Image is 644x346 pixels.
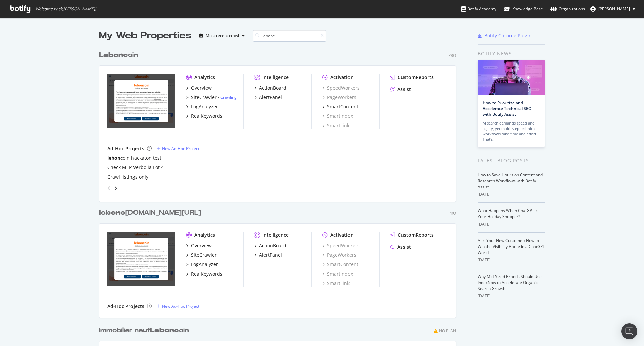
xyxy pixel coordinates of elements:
[186,85,212,91] a: Overview
[99,326,189,335] div: Immobilier neuf oin
[478,293,545,299] div: [DATE]
[390,74,434,81] a: CustomReports
[99,326,192,335] a: Immobilier neufLeboncoin
[162,303,199,309] div: New Ad-Hoc Project
[191,252,217,258] div: SiteCrawler
[398,232,434,238] div: CustomReports
[99,50,141,60] a: Leboncoin
[35,6,96,12] span: Welcome back, [PERSON_NAME] !
[99,208,204,218] a: lebonc[DOMAIN_NAME][URL]
[99,209,125,216] b: lebonc
[478,50,545,57] div: Botify news
[191,94,217,101] div: SiteCrawler
[322,85,360,91] a: SpeedWorkers
[191,242,212,249] div: Overview
[322,113,353,119] a: SmartIndex
[483,120,540,142] div: AI search demands speed and agility, yet multi-step technical workflows take time and effort. Tha...
[206,34,239,38] div: Most recent crawl
[254,85,286,91] a: ActionBoard
[322,280,350,287] a: SmartLink
[483,100,531,117] a: How to Prioritize and Accelerate Technical SEO with Botify Assist
[197,30,247,41] button: Most recent crawl
[478,257,545,263] div: [DATE]
[113,185,118,192] div: angle-right
[322,122,350,129] a: SmartLink
[150,327,179,334] b: Lebonc
[191,85,212,91] div: Overview
[478,208,538,219] a: What Happens When ChatGPT Is Your Holiday Shopper?
[107,145,144,152] div: Ad-Hoc Projects
[186,94,237,101] a: SiteCrawler- Crawling
[254,242,286,249] a: ActionBoard
[99,52,128,58] b: Lebonc
[322,270,353,277] a: SmartIndex
[478,60,545,95] img: How to Prioritize and Accelerate Technical SEO with Botify Assist
[322,252,356,258] a: PageWorkers
[194,232,215,238] div: Analytics
[186,113,222,119] a: RealKeywords
[478,32,532,39] a: Botify Chrome Plugin
[107,303,144,310] div: Ad-Hoc Projects
[390,86,411,93] a: Assist
[107,164,164,171] a: Check MEP Verbolia Lot 4
[162,146,199,151] div: New Ad-Hoc Project
[107,74,175,128] img: leboncoin.fr
[186,103,218,110] a: LogAnalyzer
[390,232,434,238] a: CustomReports
[330,232,354,238] div: Activation
[186,242,212,249] a: Overview
[478,157,545,164] div: Latest Blog Posts
[322,261,358,268] a: SmartContent
[107,174,148,180] a: Crawl listings only
[262,74,289,81] div: Intelligence
[390,244,411,250] a: Assist
[398,74,434,81] div: CustomReports
[448,210,456,216] div: Pro
[157,303,199,309] a: New Ad-Hoc Project
[598,6,630,12] span: Matthieu Feru
[99,50,138,60] div: oin
[484,32,532,39] div: Botify Chrome Plugin
[397,86,411,93] div: Assist
[259,85,286,91] div: ActionBoard
[259,94,282,101] div: AlertPanel
[478,274,542,291] a: Why Mid-Sized Brands Should Use IndexNow to Accelerate Organic Search Growth
[322,94,356,101] a: PageWorkers
[254,252,282,258] a: AlertPanel
[186,270,222,277] a: RealKeywords
[322,242,360,249] a: SpeedWorkers
[478,238,545,255] a: AI Is Your New Customer: How to Win the Visibility Battle in a ChatGPT World
[448,53,456,58] div: Pro
[262,232,289,238] div: Intelligence
[107,155,161,161] a: leboncoin hackaton test
[330,74,354,81] div: Activation
[585,4,641,14] button: [PERSON_NAME]
[191,270,222,277] div: RealKeywords
[439,328,456,334] div: No Plan
[220,94,237,100] a: Crawling
[259,252,282,258] div: AlertPanel
[107,232,175,286] img: leboncoin.fr/ck (old locasun.fr)
[621,323,637,339] div: Open Intercom Messenger
[191,261,218,268] div: LogAnalyzer
[191,103,218,110] div: LogAnalyzer
[107,155,123,161] b: lebonc
[461,6,496,12] div: Botify Academy
[327,103,358,110] div: SmartContent
[157,146,199,151] a: New Ad-Hoc Project
[107,155,161,161] div: oin hackaton test
[186,261,218,268] a: LogAnalyzer
[186,252,217,258] a: SiteCrawler
[478,191,545,197] div: [DATE]
[478,172,543,190] a: How to Save Hours on Content and Research Workflows with Botify Assist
